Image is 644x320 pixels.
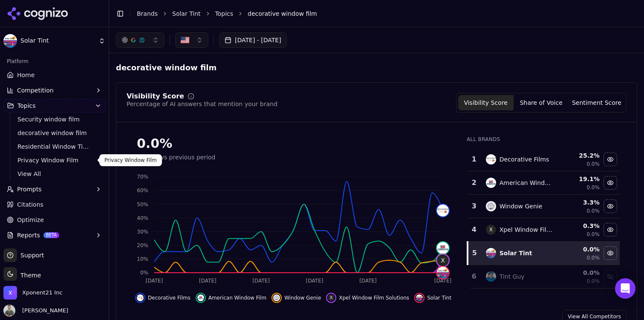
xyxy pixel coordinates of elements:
span: Privacy Window Film [17,156,92,164]
span: Decorative Films [148,294,191,301]
img: Solar Tint [3,34,17,48]
span: Security window film [17,115,92,124]
button: Topics [3,99,105,112]
a: Home [3,68,105,82]
span: X [437,254,449,266]
span: 0.0% [586,208,600,214]
div: 2 [471,178,477,188]
button: Open organization switcher [3,286,63,300]
div: Solar Tint [500,249,532,257]
tspan: 40% [137,215,148,221]
span: Solar Tint [20,37,95,45]
span: Residential Window Tinting [17,142,92,151]
button: Hide window genie data [271,293,321,303]
tr: 1decorative filmsDecorative Films25.2%0.0%Hide decorative films data [468,148,620,171]
span: 0.0% [586,278,600,285]
tspan: [DATE] [434,278,452,284]
button: Hide decorative films data [604,153,617,166]
a: Citations [3,198,105,211]
a: Optimize [3,213,105,227]
div: 1 [471,154,477,164]
tspan: [DATE] [252,278,270,284]
tspan: 10% [137,256,148,262]
img: decorative films [437,205,449,216]
span: Topics [17,101,36,110]
a: Brands [137,10,158,17]
span: 0.0% [586,254,600,261]
span: American Window Film [208,294,266,301]
span: vs previous period [161,153,216,161]
a: Solar Tint [172,9,201,18]
div: 0.0 % [561,268,599,277]
tspan: [DATE] [306,278,323,284]
tspan: 70% [137,174,148,180]
div: 5 [472,248,477,258]
span: Window Genie [284,294,321,301]
tspan: [DATE] [199,278,217,284]
a: Topics [215,9,234,18]
div: 0.0% [137,136,450,151]
button: Toolbox [3,244,105,257]
button: Hide xpel window film solutions data [326,293,409,303]
div: Xpel Window Film Solutions [500,225,554,234]
div: Percentage of AI answers that mention your brand [127,100,277,108]
div: 6 [471,271,477,282]
a: View All [14,168,95,180]
button: [DATE] - [DATE] [219,32,287,48]
button: Competition [3,84,105,97]
button: Hide solar tint data [414,293,451,303]
nav: breadcrumb [137,9,620,18]
div: 3.3 % [561,198,599,207]
tspan: 50% [137,202,148,208]
span: 0.0% [144,153,159,161]
span: decorative window film [116,62,217,74]
button: Hide american window film data [604,176,617,190]
button: Visibility Score [458,95,514,110]
img: Chuck McCarthy [3,305,15,317]
span: [PERSON_NAME] [19,307,68,314]
img: Xponent21 Inc [3,286,17,300]
span: Reports [17,231,40,239]
a: decorative window film [14,127,95,139]
img: solar tint [486,248,496,258]
tr: 6tint guyTint Guy0.0%0.0%Show tint guy data [468,265,620,288]
a: Residential Window Tinting [14,141,95,153]
img: solar tint [437,267,449,279]
span: Support [17,251,44,259]
div: Visibility Score [127,93,184,100]
button: ReportsBETA [3,228,105,242]
div: 3 [471,201,477,211]
button: Prompts [3,182,105,196]
span: Citations [17,200,43,209]
span: 0.0% [586,231,600,238]
tspan: 20% [137,242,148,248]
span: Optimize [17,216,44,224]
span: Prompts [17,185,42,193]
div: 0.0 % [561,245,599,254]
a: Privacy Window Film [14,154,95,166]
img: United States [181,36,189,44]
button: Share of Voice [514,95,569,110]
button: Hide solar tint data [604,246,617,260]
tspan: 30% [137,229,148,235]
tr: 3window genieWindow Genie3.3%0.0%Hide window genie data [468,195,620,218]
button: Open user button [3,305,68,317]
img: window genie [273,294,280,301]
tr: 5solar tintSolar Tint0.0%0.0%Hide solar tint data [468,242,620,265]
span: decorative window film [116,60,232,75]
button: Hide decorative films data [135,293,191,303]
div: 4 [471,225,477,235]
span: Xponent21 Inc [22,289,63,297]
img: american window film [197,294,204,301]
span: Competition [17,86,54,95]
span: X [486,225,496,235]
div: 25.2 % [561,151,599,160]
tr: 2american window filmAmerican Window Film19.1%0.0%Hide american window film data [468,171,620,195]
span: X [328,294,335,301]
tspan: [DATE] [359,278,377,284]
span: Theme [17,272,41,279]
div: Window Genie [500,202,543,210]
div: Tint Guy [500,272,525,281]
span: decorative window film [17,129,92,137]
tr: 4XXpel Window Film Solutions0.3%0.0%Hide xpel window film solutions data [468,218,620,242]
